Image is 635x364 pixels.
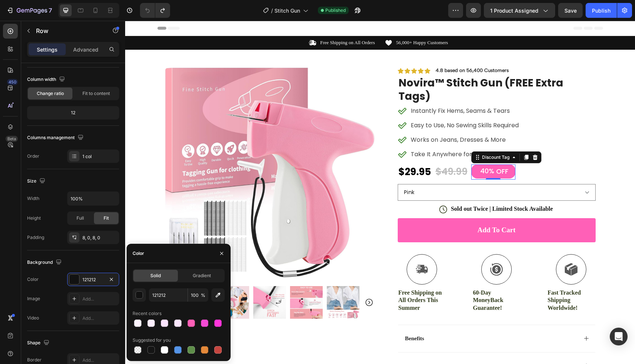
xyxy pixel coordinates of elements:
[133,337,171,344] div: Suggested for you
[274,7,300,14] span: Stitch Gun
[37,90,64,97] span: Change ratio
[286,115,394,124] p: Works on Jeans, Dresses & More
[82,90,110,97] span: Fit to content
[348,268,395,291] p: 60-Day MoneyBack Guarantee!
[27,195,39,202] div: Width
[310,47,384,53] p: 4.8 based on 56,400 Customers
[149,288,188,302] input: Eg: FFFFFF
[280,342,307,348] span: How to Use
[355,133,386,140] div: Discount Tag
[286,86,394,95] p: Instantly Fix Hems, Seams & Tears
[273,55,470,83] h1: Novira™ Stitch Gun (FREE Extra Tags)
[68,192,119,205] input: Auto
[7,79,18,85] div: 450
[140,3,170,18] div: Undo/Redo
[354,145,370,155] div: 40%
[27,276,39,283] div: Color
[27,176,47,186] div: Size
[82,296,117,302] div: Add...
[490,7,538,14] span: 1 product assigned
[82,153,117,160] div: 1 col
[27,215,41,222] div: Height
[27,295,40,302] div: Image
[484,3,555,18] button: 1 product assigned
[564,7,577,14] span: Save
[592,7,610,14] div: Publish
[104,215,109,222] span: Fit
[27,234,44,241] div: Padding
[286,129,394,138] p: Take It Anywhere for Quick Fixes
[82,235,117,241] div: 8, 0, 8, 0
[73,46,98,53] p: Advanced
[286,100,394,109] p: Easy to Use, No Sewing Skills Required
[36,26,99,35] p: Row
[133,310,162,317] div: Recent colors
[27,315,39,321] div: Video
[325,7,346,14] span: Published
[27,357,42,363] div: Border
[125,21,635,364] iframe: Design area
[150,272,161,279] span: Solid
[273,197,470,222] button: Add to cart
[271,7,273,14] span: /
[40,328,130,335] strong: #1 Quick Clothing Fixer of 2024
[133,250,144,257] div: Color
[280,315,299,321] span: Benefits
[49,6,52,15] p: 7
[82,276,104,283] div: 121212
[193,272,211,279] span: Gradient
[240,277,248,286] button: Carousel Next Arrow
[27,338,51,348] div: Shape
[6,136,18,142] div: Beta
[273,144,307,158] div: $29.95
[3,3,55,18] button: 7
[82,357,117,364] div: Add...
[352,205,390,214] div: Add to cart
[82,315,117,322] div: Add...
[273,268,320,291] p: Free Shipping on All Orders This Summer
[29,108,118,118] div: 12
[586,3,617,18] button: Publish
[326,184,428,192] p: Sold out Twice | Limited Stock Available
[27,153,39,160] div: Order
[423,268,470,291] p: Fast Tracked Shipping Worldwide!
[201,292,205,299] span: %
[76,215,84,222] span: Full
[610,328,628,345] div: Open Intercom Messenger
[558,3,583,18] button: Save
[27,258,63,268] div: Background
[27,133,85,143] div: Columns management
[27,75,66,85] div: Column width
[37,46,58,53] p: Settings
[370,145,384,156] div: OFF
[310,144,343,158] div: $49.99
